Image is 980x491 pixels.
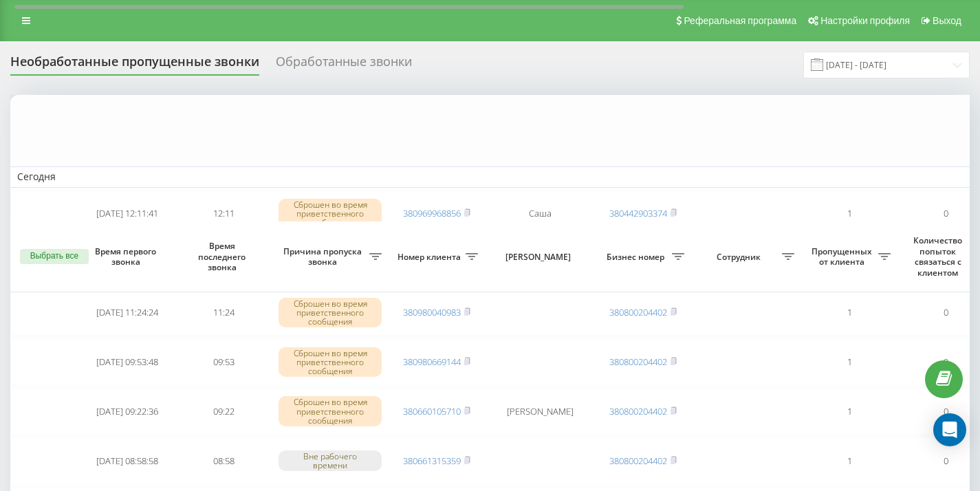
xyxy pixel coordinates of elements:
[801,338,897,385] td: 1
[279,298,382,328] div: Сброшен во время приветственного сообщения
[279,396,382,426] div: Сброшен во время приветственного сообщения
[79,289,175,336] td: [DATE] 11:24:24
[395,252,466,263] span: Номер клиента
[79,437,175,484] td: [DATE] 08:58:58
[609,455,667,467] a: 380800204402
[933,413,966,446] div: Open Intercom Messenger
[485,190,595,237] td: Саша
[609,306,667,318] a: 380800204402
[403,405,461,417] a: 380660105710
[175,437,272,484] td: 08:58
[403,306,461,318] a: 380980040983
[90,246,164,268] span: Время первого звонка
[20,249,89,264] button: Выбрать все
[79,338,175,385] td: [DATE] 09:53:48
[497,252,583,263] span: [PERSON_NAME]
[175,190,272,237] td: 12:11
[801,289,897,336] td: 1
[279,450,382,471] div: Вне рабочего времени
[279,246,369,268] span: Причина пропуска звонка
[186,241,261,273] span: Время последнего звонка
[801,388,897,435] td: 1
[684,15,796,26] span: Реферальная программа
[820,15,910,26] span: Настройки профиля
[279,199,382,229] div: Сброшен во время приветственного сообщения
[276,54,412,76] div: Обработанные звонки
[602,252,672,263] span: Бизнес номер
[808,246,878,268] span: Пропущенных от клиента
[279,347,382,378] div: Сброшен во время приветственного сообщения
[904,235,974,278] span: Количество попыток связаться с клиентом
[801,190,897,237] td: 1
[79,190,175,237] td: [DATE] 12:11:41
[698,252,782,263] span: Сотрудник
[933,15,961,26] span: Выход
[403,207,461,219] a: 380969968856
[403,455,461,467] a: 380661315359
[609,405,667,417] a: 380800204402
[175,388,272,435] td: 09:22
[609,207,667,219] a: 380442903374
[403,356,461,368] a: 380980669144
[801,437,897,484] td: 1
[79,388,175,435] td: [DATE] 09:22:36
[175,338,272,385] td: 09:53
[175,289,272,336] td: 11:24
[10,54,259,76] div: Необработанные пропущенные звонки
[609,356,667,368] a: 380800204402
[485,388,595,435] td: [PERSON_NAME]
